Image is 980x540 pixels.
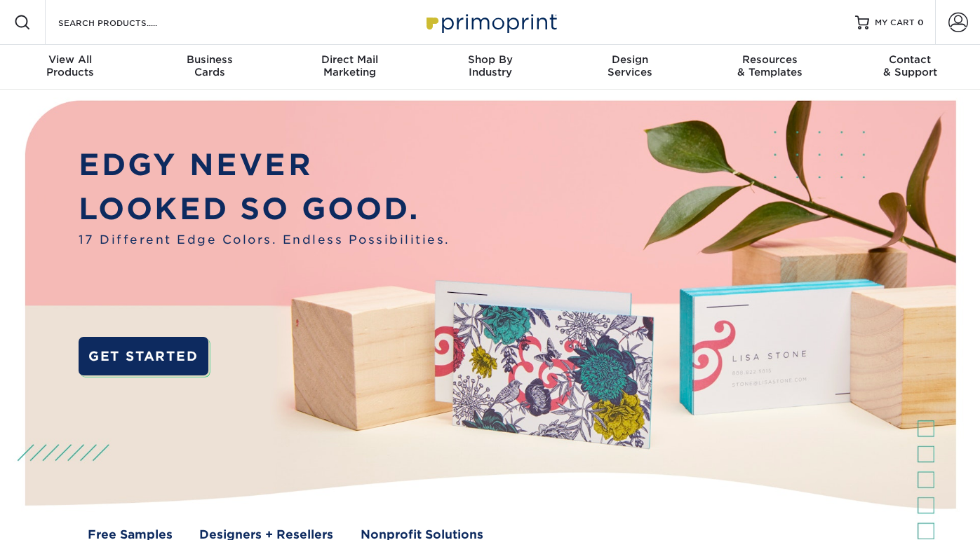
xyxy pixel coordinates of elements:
span: Business [140,53,281,66]
input: SEARCH PRODUCTS..... [57,14,194,31]
p: LOOKED SO GOOD. [79,187,450,231]
span: Design [560,53,700,66]
p: EDGY NEVER [79,143,450,187]
div: Cards [140,53,281,78]
a: GET STARTED [79,337,208,375]
span: Contact [840,53,980,66]
div: Services [560,53,700,78]
span: Resources [700,53,840,66]
a: DesignServices [560,45,700,90]
div: & Templates [700,53,840,78]
a: Shop ByIndustry [420,45,561,90]
span: Direct Mail [280,53,420,66]
span: 0 [918,18,924,27]
a: BusinessCards [140,45,281,90]
img: Primoprint [420,7,561,37]
div: & Support [840,53,980,78]
div: Industry [420,53,561,78]
span: Shop By [420,53,561,66]
a: Direct MailMarketing [280,45,420,90]
div: Marketing [280,53,420,78]
span: MY CART [875,17,915,29]
span: 17 Different Edge Colors. Endless Possibilities. [79,231,450,249]
a: Resources& Templates [700,45,840,90]
a: Contact& Support [840,45,980,90]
